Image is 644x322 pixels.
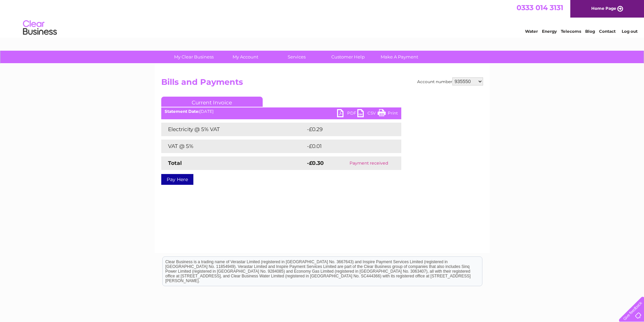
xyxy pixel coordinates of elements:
[417,77,483,85] div: Account number
[166,51,222,63] a: My Clear Business
[357,109,378,119] a: CSV
[161,109,401,114] div: [DATE]
[165,109,199,114] b: Statement Date:
[305,123,387,136] td: -£0.29
[372,51,427,63] a: Make A Payment
[542,29,557,34] a: Energy
[517,3,563,12] a: 0333 014 3131
[23,18,57,38] img: logo.png
[161,174,193,185] a: Pay Here
[337,109,357,119] a: PDF
[161,123,305,136] td: Electricity @ 5% VAT
[336,156,401,170] td: Payment received
[217,51,273,63] a: My Account
[161,77,483,90] h2: Bills and Payments
[585,29,595,34] a: Blog
[305,140,386,153] td: -£0.01
[163,4,482,33] div: Clear Business is a trading name of Verastar Limited (registered in [GEOGRAPHIC_DATA] No. 3667643...
[269,51,325,63] a: Services
[161,97,263,107] a: Current Invoice
[168,160,182,166] strong: Total
[561,29,581,34] a: Telecoms
[307,160,324,166] strong: -£0.30
[378,109,398,119] a: Print
[320,51,376,63] a: Customer Help
[525,29,538,34] a: Water
[599,29,616,34] a: Contact
[622,29,638,34] a: Log out
[161,140,305,153] td: VAT @ 5%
